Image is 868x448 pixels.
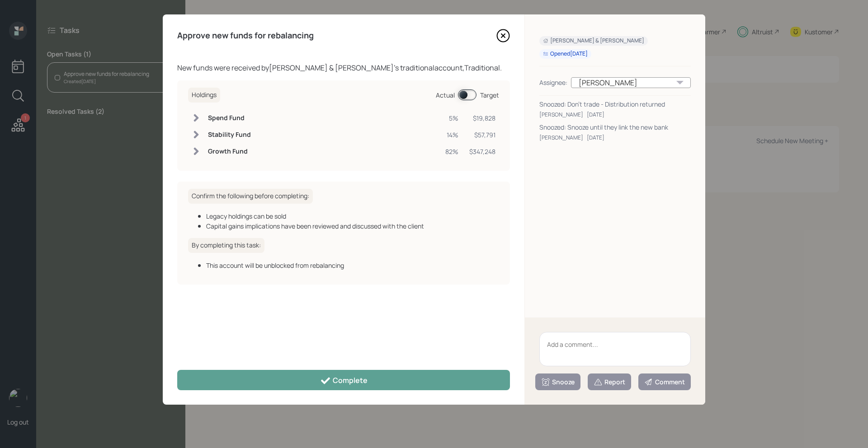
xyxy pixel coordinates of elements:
[177,370,510,390] button: Complete
[588,373,631,390] button: Report
[177,62,510,73] div: New funds were received by [PERSON_NAME] & [PERSON_NAME] 's traditional account, Traditional .
[539,99,691,109] div: Snoozed: Don't trade - Distribution returned
[188,238,264,253] h6: By completing this task:
[587,134,604,142] div: [DATE]
[539,122,691,132] div: Snoozed: Snooze until they link the new bank
[208,131,251,139] h6: Stability Fund
[638,373,691,390] button: Comment
[587,111,604,119] div: [DATE]
[208,114,251,122] h6: Spend Fund
[644,378,685,387] div: Comment
[535,373,580,390] button: Snooze
[445,147,458,156] div: 82%
[208,148,251,155] h6: Growth Fund
[206,211,499,221] div: Legacy holdings can be sold
[206,221,499,231] div: Capital gains implications have been reviewed and discussed with the client
[539,134,583,142] div: [PERSON_NAME]
[480,90,499,100] div: Target
[539,111,583,119] div: [PERSON_NAME]
[188,189,313,204] h6: Confirm the following before completing:
[469,113,495,123] div: $19,828
[206,261,499,270] div: This account will be unblocked from rebalancing
[539,78,567,87] div: Assignee:
[188,88,220,103] h6: Holdings
[445,130,458,140] div: 14%
[543,50,588,58] div: Opened [DATE]
[469,147,495,156] div: $347,248
[177,31,314,41] h4: Approve new funds for rebalancing
[594,378,625,387] div: Report
[571,77,691,88] div: [PERSON_NAME]
[543,37,644,45] div: [PERSON_NAME] & [PERSON_NAME]
[320,375,368,386] div: Complete
[445,113,458,123] div: 5%
[469,130,495,140] div: $57,791
[436,90,455,100] div: Actual
[541,378,575,387] div: Snooze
